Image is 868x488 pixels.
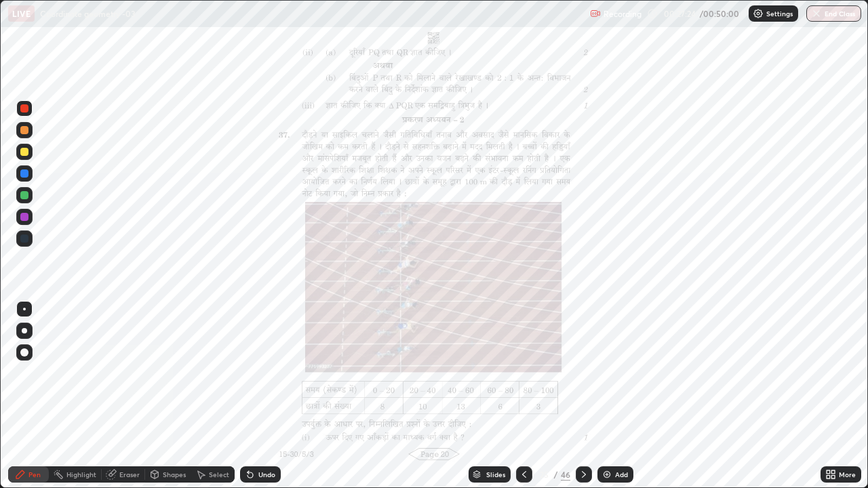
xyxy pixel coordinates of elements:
[66,471,96,478] div: Highlight
[209,471,229,478] div: Select
[561,468,570,481] div: 46
[811,8,822,19] img: end-class-cross
[163,471,186,478] div: Shapes
[839,471,856,478] div: More
[615,471,628,478] div: Add
[554,470,558,479] div: /
[28,471,41,478] div: Pen
[119,471,140,478] div: Eraser
[40,8,136,19] p: Coordinate geometry -03
[258,471,275,478] div: Undo
[590,8,601,19] img: recording.375f2c34.svg
[604,9,642,19] p: Recording
[538,470,551,479] div: 25
[806,5,861,22] button: End Class
[486,471,505,478] div: Slides
[766,10,793,17] p: Settings
[753,8,764,19] img: class-settings-icons
[12,8,31,19] p: LIVE
[601,469,612,480] img: add-slide-button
